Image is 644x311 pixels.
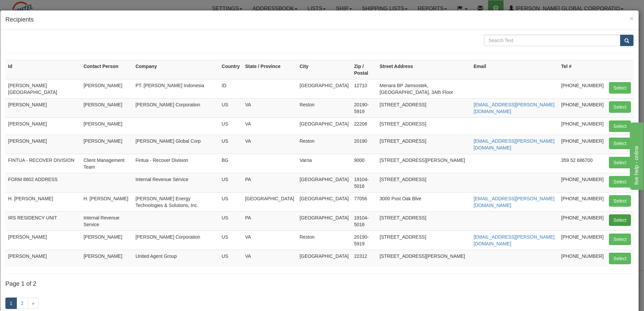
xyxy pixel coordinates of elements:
td: [STREET_ADDRESS][PERSON_NAME] [377,250,471,267]
a: 2 [17,298,28,309]
td: [STREET_ADDRESS] [377,231,471,250]
td: [PHONE_NUMBER] [558,173,606,192]
td: [PERSON_NAME] [GEOGRAPHIC_DATA] [5,79,81,98]
td: PA [243,173,297,192]
td: 19104-5016 [351,211,377,231]
td: 12710 [351,79,377,98]
td: VA [243,231,297,250]
button: Select [609,234,631,245]
td: [PERSON_NAME] Corporation [133,231,219,250]
td: FORM 8802 ADDRESS [5,173,81,192]
td: US [219,231,243,250]
a: [EMAIL_ADDRESS][PERSON_NAME][DOMAIN_NAME] [474,234,554,246]
td: 22312 [351,250,377,267]
th: State / Province [243,60,297,79]
th: Email [471,60,558,79]
td: 359 52 686700 [558,154,606,173]
td: BG [219,154,243,173]
button: Select [609,176,631,187]
iframe: chat widget [629,121,643,190]
td: [PERSON_NAME] Corporation [133,98,219,117]
button: Select [609,195,631,207]
td: [STREET_ADDRESS][PERSON_NAME] [377,154,471,173]
td: [GEOGRAPHIC_DATA] [243,192,297,211]
td: [STREET_ADDRESS] [377,117,471,135]
td: [PHONE_NUMBER] [558,135,606,154]
td: [PERSON_NAME] [5,98,81,117]
input: Search Text [484,35,620,46]
td: Client Management Team [81,154,133,173]
td: [PHONE_NUMBER] [558,98,606,117]
td: FINTUA - RECOVER DIVISION [5,154,81,173]
th: Id [5,60,81,79]
th: Contact Person [81,60,133,79]
td: US [219,192,243,211]
td: VA [243,250,297,267]
button: Select [609,214,631,226]
th: Country [219,60,243,79]
td: [PERSON_NAME] [81,135,133,154]
td: [PHONE_NUMBER] [558,117,606,135]
td: Varna [297,154,351,173]
td: 20190-5919 [351,98,377,117]
h4: Page 1 of 2 [5,281,634,287]
td: [GEOGRAPHIC_DATA] [297,117,351,135]
h4: Recipients [5,15,634,24]
td: [PERSON_NAME] [81,231,133,250]
td: US [219,98,243,117]
td: [PERSON_NAME] [5,117,81,135]
button: Select [609,138,631,149]
td: IRS RESIDENCY UNIT [5,211,81,231]
th: Tel # [558,60,606,79]
td: [GEOGRAPHIC_DATA] [297,79,351,98]
td: [PERSON_NAME] Global Corp [133,135,219,154]
button: Select [609,120,631,132]
td: VA [243,135,297,154]
td: Reston [297,135,351,154]
span: × [630,14,634,22]
td: Menara BP Jamsostek, [GEOGRAPHIC_DATA], 3Ath Floor [377,79,471,98]
td: H. [PERSON_NAME] [5,192,81,211]
td: PT. [PERSON_NAME] Indonesia [133,79,219,98]
th: Zip / Postal [351,60,377,79]
button: Select [609,253,631,264]
td: VA [243,117,297,135]
td: [STREET_ADDRESS] [377,135,471,154]
th: City [297,60,351,79]
a: » [28,298,39,309]
td: US [219,211,243,231]
a: 1 [5,298,17,309]
button: Select [609,82,631,94]
td: United Agent Group [133,250,219,267]
td: VA [243,98,297,117]
td: PA [243,211,297,231]
td: [PERSON_NAME] [5,231,81,250]
td: Internal Revenue Service [81,211,133,231]
td: US [219,173,243,192]
td: Fintua - Recover Division [133,154,219,173]
a: [EMAIL_ADDRESS][PERSON_NAME][DOMAIN_NAME] [474,138,554,150]
td: [PERSON_NAME] Energy Technologies & Solutions, Inc. [133,192,219,211]
td: 3000 Post Oak Blve [377,192,471,211]
td: Reston [297,231,351,250]
div: live help - online [5,4,62,12]
td: [PERSON_NAME] [5,135,81,154]
td: [PHONE_NUMBER] [558,211,606,231]
td: [PERSON_NAME] [81,79,133,98]
td: 20190 [351,135,377,154]
td: [PHONE_NUMBER] [558,250,606,267]
td: [GEOGRAPHIC_DATA] [297,173,351,192]
td: [PHONE_NUMBER] [558,231,606,250]
td: US [219,135,243,154]
td: Internal Revenue Service [133,173,219,192]
button: Close [630,15,634,22]
td: [PERSON_NAME] [5,250,81,267]
a: [EMAIL_ADDRESS][PERSON_NAME][DOMAIN_NAME] [474,196,554,208]
td: [PHONE_NUMBER] [558,192,606,211]
td: Reston [297,98,351,117]
td: 77056 [351,192,377,211]
td: ID [219,79,243,98]
td: H. [PERSON_NAME] [81,192,133,211]
td: US [219,250,243,267]
th: Company [133,60,219,79]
